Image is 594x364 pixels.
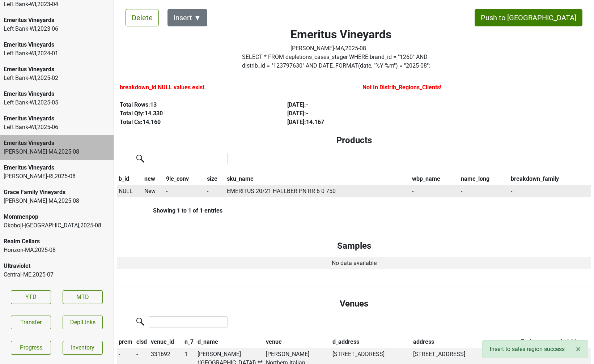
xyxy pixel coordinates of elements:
th: d_address: activate to sort column ascending [331,336,412,348]
label: Click to copy query [242,53,440,70]
th: prem: activate to sort column descending [117,336,135,348]
td: - [459,185,509,197]
div: Emeritus Vineyards [4,114,110,123]
button: DeplLinks [63,316,103,329]
h4: Products [123,135,585,146]
button: Insert ▼ [167,9,207,26]
th: venue_id: activate to sort column ascending [149,336,183,348]
th: b_id: activate to sort column descending [117,173,143,185]
th: clsd: activate to sort column ascending [135,336,149,348]
th: new: activate to sort column ascending [143,173,165,185]
th: wbp_name: activate to sort column ascending [410,173,459,185]
div: Left Bank-WI , 2023 - 06 [4,25,110,33]
td: - [205,185,225,197]
div: Total Qty: 14.330 [120,109,271,118]
div: Showing 1 to 1 of 1 entries [117,207,222,214]
th: size: activate to sort column ascending [205,173,225,185]
label: Not In Distrib_Regions_Clients! [362,83,441,92]
td: No data available [117,257,591,269]
div: [PERSON_NAME]-MA , 2025 - 08 [4,147,110,156]
td: - [410,185,459,197]
div: Okoboji-[GEOGRAPHIC_DATA] , 2025 - 08 [4,221,110,230]
div: Total Rows: 13 [120,100,271,109]
div: Realm Cellars [4,237,110,246]
div: Left Bank-WI , 2024 - 01 [4,49,110,58]
div: Central-ME , 2025 - 07 [4,270,110,279]
th: a_7: activate to sort column ascending [513,336,526,348]
button: Push to [GEOGRAPHIC_DATA] [475,9,582,26]
th: dml_id: activate to sort column ascending [557,336,591,348]
td: - [164,185,205,197]
div: Left Bank-WI , 2025 - 02 [4,74,110,82]
td: - [509,185,591,197]
div: Emeritus Vineyards [4,163,110,172]
th: d_name: activate to sort column ascending [196,336,264,348]
div: Ultraviolet [4,262,110,270]
div: Total Cs: 14.160 [120,118,271,127]
th: breakdown_family: activate to sort column ascending [509,173,591,185]
button: Delete [126,9,159,26]
div: [PERSON_NAME]-MA , 2025 - 08 [4,197,110,205]
a: Progress [11,341,51,355]
label: breakdown_id NULL values exist [120,83,204,92]
div: Horizon-MA , 2025 - 08 [4,246,110,254]
div: Emeritus Vineyards [4,40,110,49]
div: Emeritus Vineyards [4,16,110,25]
th: n_7: activate to sort column ascending [183,336,196,348]
div: [DATE] : 14.167 [287,118,438,127]
th: da_st: activate to sort column ascending [526,336,544,348]
div: [PERSON_NAME]-MA , 2025 - 08 [290,44,391,53]
div: Left Bank-WI , 2025 - 06 [4,123,110,132]
div: Emeritus Vineyards [4,139,110,147]
th: sku_name: activate to sort column ascending [225,173,410,185]
div: Left Bank-WI , 2025 - 05 [4,98,110,107]
th: venue: activate to sort column ascending [264,336,331,348]
h2: Emeritus Vineyards [290,27,391,41]
button: Transfer [11,316,51,329]
td: EMERITUS 20/21 HALLBER PN RR 6 0 750 [225,185,410,197]
div: Emeritus Vineyards [4,90,110,98]
div: [PERSON_NAME]-RI , 2025 - 08 [4,172,110,181]
div: Mommenpop [4,213,110,221]
h4: Samples [123,241,585,251]
th: address: activate to sort column ascending [412,336,514,348]
span: NULL [119,188,133,194]
th: r_st: activate to sort column ascending [544,336,557,348]
div: [DATE] : - [287,109,438,118]
a: Inventory [63,341,103,355]
a: YTD [11,290,51,304]
div: Emeritus Vineyards [4,65,110,74]
th: name_long: activate to sort column ascending [459,173,509,185]
td: New [143,185,165,197]
th: 9le_conv: activate to sort column ascending [164,173,205,185]
a: MTD [63,290,103,304]
div: Insert to sales region success [482,340,588,358]
div: [DATE] : - [287,100,438,109]
span: × [576,344,581,354]
h4: Venues [123,299,585,309]
div: Grace Family Vineyards [4,188,110,197]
